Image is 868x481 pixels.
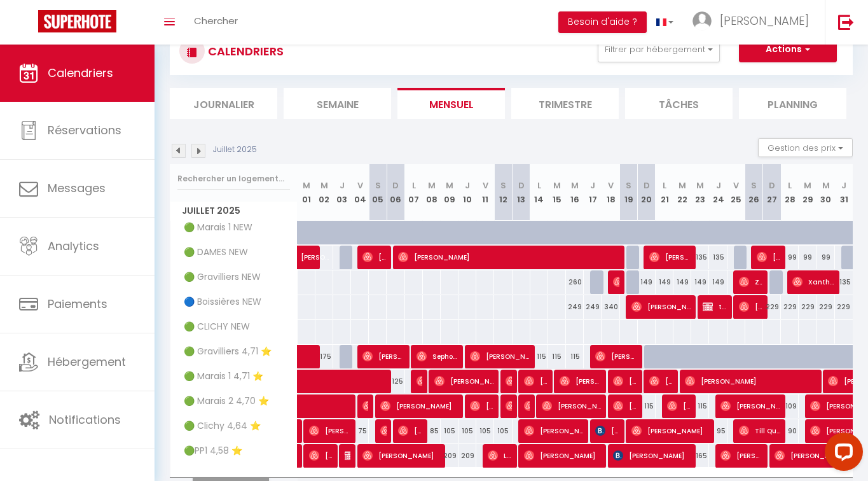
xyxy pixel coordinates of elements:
abbr: M [428,179,436,192]
th: 19 [620,164,638,221]
div: 149 [638,270,656,294]
th: 07 [405,164,423,221]
abbr: J [340,179,345,192]
abbr: M [571,179,579,192]
abbr: D [644,179,650,192]
div: 99 [799,246,816,269]
div: 340 [602,295,619,319]
span: [PERSON_NAME] [720,394,780,418]
span: Sephora Goignan [417,344,458,368]
span: [PERSON_NAME] [631,295,691,319]
li: Planning [739,88,846,119]
th: 16 [566,164,584,221]
span: [PERSON_NAME] [613,443,690,468]
span: [PERSON_NAME] [524,443,601,468]
span: [PERSON_NAME] [542,394,601,418]
div: 229 [799,295,816,319]
div: 209 [458,444,476,468]
div: 260 [566,270,584,294]
span: [PERSON_NAME] [524,394,530,418]
abbr: S [500,179,506,192]
span: Paiements [48,296,107,312]
abbr: V [608,179,614,192]
div: 115 [548,345,566,368]
th: 31 [835,164,853,221]
li: Tâches [625,88,733,119]
div: 149 [656,270,673,294]
abbr: M [303,179,310,192]
span: Calendriers [48,65,113,81]
abbr: V [733,179,739,192]
span: Ludivine B [488,443,511,468]
span: [PERSON_NAME] [380,419,386,443]
abbr: M [804,179,811,192]
abbr: S [375,179,381,192]
span: 🟢 Gravilliers 4,71 ⭐️ [172,345,275,359]
th: 23 [691,164,709,221]
img: logout [838,14,854,30]
span: test igloo home haha [703,295,726,319]
div: 99 [816,246,834,269]
th: 02 [315,164,333,221]
th: 25 [727,164,745,221]
span: [PERSON_NAME] [470,394,493,418]
th: 09 [441,164,458,221]
div: 109 [781,394,799,418]
li: Semaine [284,88,391,119]
button: Actions [739,37,837,62]
span: 🟢 Marais 2 4,70 ⭐️ [172,394,272,408]
div: 115 [566,345,584,368]
th: 21 [656,164,673,221]
button: Besoin d'aide ? [558,11,647,33]
span: Notifications [49,412,121,428]
div: 90 [781,419,799,443]
span: [PERSON_NAME] Trojelli-[PERSON_NAME] [595,419,619,443]
div: 165 [691,444,709,468]
abbr: L [412,179,416,192]
span: Hébergement [48,354,126,370]
div: 115 [638,394,656,418]
abbr: M [446,179,453,192]
div: 229 [781,295,799,319]
abbr: J [465,179,470,192]
span: [PERSON_NAME] [613,270,619,294]
th: 13 [513,164,530,221]
th: 29 [799,164,816,221]
span: [PERSON_NAME] [685,369,815,393]
abbr: L [537,179,541,192]
div: 115 [530,345,548,368]
span: 🟢 Marais 1 4,71 ⭐️ [172,370,266,384]
th: 12 [494,164,512,221]
span: [PERSON_NAME] [398,245,617,269]
div: 249 [584,295,602,319]
abbr: M [696,179,704,192]
span: [PERSON_NAME] [613,369,637,393]
th: 08 [423,164,441,221]
span: [PERSON_NAME] [667,394,691,418]
abbr: D [518,179,525,192]
iframe: LiveChat chat widget [815,428,868,481]
th: 17 [584,164,602,221]
li: Trimestre [511,88,619,119]
span: [PERSON_NAME] [757,245,780,269]
span: [PERSON_NAME] [398,419,422,443]
span: [PERSON_NAME] [649,369,673,393]
div: 75 [351,419,369,443]
div: 135 [835,270,853,294]
span: [PERSON_NAME]'[PERSON_NAME] [739,295,762,319]
div: 135 [691,246,709,269]
span: [PERSON_NAME] [362,344,404,368]
span: [PERSON_NAME] [362,245,386,269]
th: 04 [351,164,369,221]
span: [PERSON_NAME] [309,419,350,443]
div: 105 [441,419,458,443]
th: 27 [763,164,781,221]
abbr: J [590,179,595,192]
a: [PERSON_NAME] [298,246,315,270]
span: 🔵 Boissières NEW [172,295,265,309]
li: Journalier [170,88,277,119]
div: 229 [835,295,853,319]
span: [PERSON_NAME] [560,369,601,393]
span: Chercher [194,14,238,27]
